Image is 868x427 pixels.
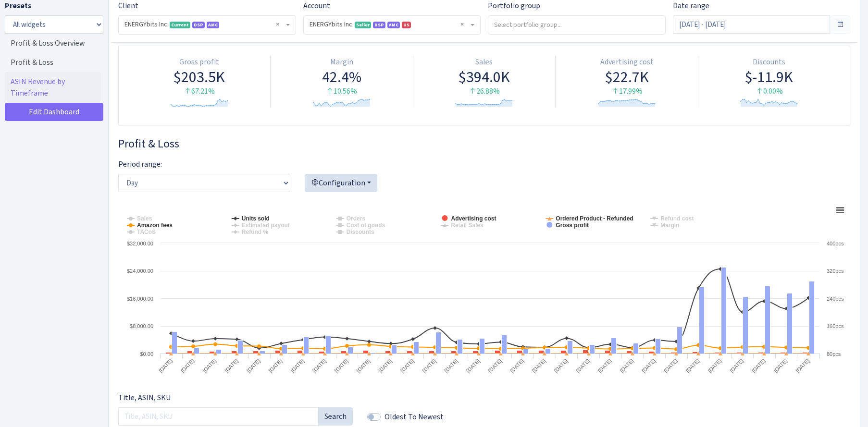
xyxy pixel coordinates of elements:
span: ENERGYbits Inc. <span class="badge badge-success">Seller</span><span class="badge badge-primary">... [310,20,469,29]
div: Gross profit [132,57,266,68]
tspan: TACoS [137,229,156,235]
button: Search [318,407,353,426]
text: [DATE] [597,358,613,374]
div: Margin [274,57,409,68]
tspan: Refund cost [660,215,694,222]
text: [DATE] [289,358,305,374]
text: [DATE] [399,358,415,374]
div: 0.00% [702,86,836,97]
text: [DATE] [333,358,349,374]
button: Configuration [305,174,377,192]
tspan: Margin [660,222,679,229]
span: AMC [387,22,400,28]
text: [DATE] [158,358,174,374]
div: 10.56% [274,86,409,97]
text: [DATE] [619,358,635,374]
text: [DATE] [201,358,217,374]
tspan: Sales [137,215,152,222]
tspan: Estimated payout [242,222,290,229]
div: 67.21% [132,86,266,97]
tspan: Refund % [242,229,269,235]
span: Remove all items [276,20,279,29]
tspan: Advertising cost [451,215,496,222]
text: 400pcs [827,241,844,246]
tspan: Cost of goods [347,222,385,229]
text: [DATE] [267,358,283,374]
text: [DATE] [246,358,261,374]
a: Profit & Loss [5,53,101,72]
input: Select portfolio group... [488,16,665,33]
div: $-11.9K [702,68,836,86]
label: Title, ASIN, SKU [118,392,171,403]
h3: Widget #28 [118,137,850,151]
div: Advertising cost [559,57,694,68]
label: Oldest To Newest [384,411,444,423]
text: $24,000.00 [127,268,153,274]
text: [DATE] [311,358,327,374]
text: [DATE] [772,358,788,374]
a: Profit & Loss Overview [5,34,101,53]
span: Seller [355,22,371,28]
text: $0.00 [140,351,153,357]
tspan: Gross profit [556,222,589,229]
text: $8,000.00 [130,323,153,329]
text: [DATE] [223,358,239,374]
div: Discounts [702,57,836,68]
text: [DATE] [443,358,459,374]
text: [DATE] [663,358,679,374]
text: [DATE] [487,358,503,374]
text: [DATE] [355,358,371,374]
input: Title, ASIN, SKU [118,407,319,426]
text: [DATE] [421,358,437,374]
span: ENERGYbits Inc. <span class="badge badge-success">Current</span><span class="badge badge-primary"... [119,16,296,34]
tspan: Ordered Product - Refunded [556,215,633,222]
text: 240pcs [827,296,844,302]
text: [DATE] [794,358,810,374]
text: [DATE] [685,358,701,374]
text: [DATE] [641,358,657,374]
text: [DATE] [707,358,722,374]
tspan: Retail Sales [451,222,484,229]
text: [DATE] [377,358,393,374]
text: [DATE] [575,358,591,374]
span: Current [170,22,190,28]
div: $22.7K [559,68,694,86]
a: ASIN Revenue by Timeframe [5,72,101,103]
text: 160pcs [827,323,844,329]
div: 42.4% [274,68,409,86]
div: $394.0K [417,68,552,86]
div: Sales [417,57,552,68]
text: [DATE] [729,358,744,374]
text: [DATE] [751,358,767,374]
span: AMC [207,22,219,28]
text: [DATE] [531,358,547,374]
text: $16,000.00 [127,296,153,302]
span: US [402,22,411,28]
tspan: Amazon fees [137,222,173,229]
div: 26.88% [417,86,552,97]
text: 320pcs [827,268,844,274]
div: $203.5K [132,68,266,86]
tspan: Units sold [242,215,270,222]
text: $32,000.00 [127,241,153,246]
text: [DATE] [509,358,525,374]
div: 17.99% [559,86,694,97]
span: DSP [373,22,385,28]
span: ENERGYbits Inc. <span class="badge badge-success">Seller</span><span class="badge badge-primary">... [304,16,481,34]
span: Remove all items [460,20,464,29]
text: [DATE] [553,358,569,374]
label: Period range: [118,159,162,170]
tspan: Orders [347,215,366,222]
span: DSP [192,22,205,28]
text: [DATE] [465,358,481,374]
span: ENERGYbits Inc. <span class="badge badge-success">Current</span><span class="badge badge-primary"... [124,20,284,29]
text: [DATE] [180,358,196,374]
a: Edit Dashboard [5,103,103,121]
text: 80pcs [827,351,841,357]
tspan: Discounts [347,229,374,235]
